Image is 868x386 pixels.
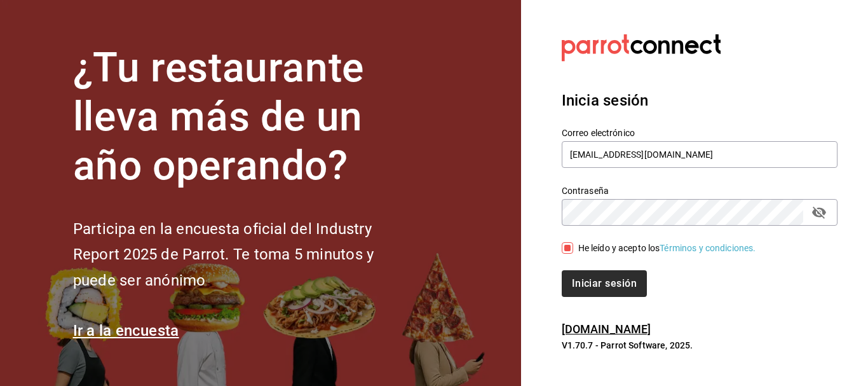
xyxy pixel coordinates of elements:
[562,128,837,137] label: Correo electrónico
[562,141,837,168] input: Ingresa tu correo electrónico
[562,339,837,352] p: V1.70.7 - Parrot Software, 2025.
[73,44,416,190] h1: ¿Tu restaurante lleva más de un año operando?
[562,270,647,297] button: Iniciar sesión
[578,242,756,255] div: He leído y acepto los
[562,89,837,112] h3: Inicia sesión
[562,186,837,195] label: Contraseña
[73,216,416,294] h2: Participa en la encuesta oficial del Industry Report 2025 de Parrot. Te toma 5 minutos y puede se...
[562,322,651,336] a: [DOMAIN_NAME]
[73,322,179,340] a: Ir a la encuesta
[660,243,756,253] a: Términos y condiciones.
[808,202,830,223] button: passwordField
